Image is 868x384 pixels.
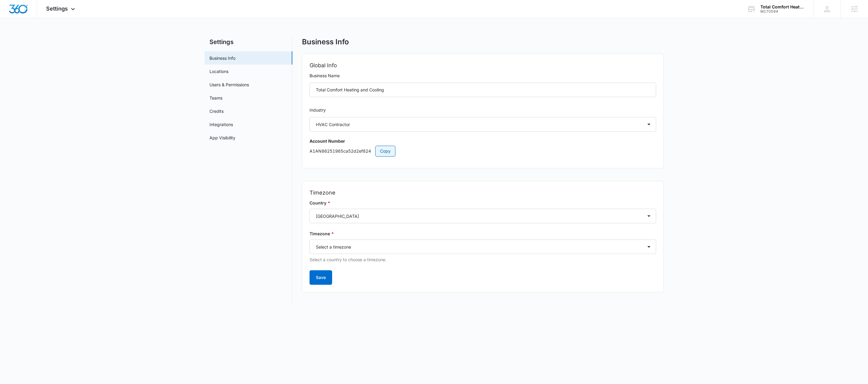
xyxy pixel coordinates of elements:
[209,135,235,141] a: App Visibility
[310,72,656,79] label: Business Name
[310,230,656,237] label: Timezone
[310,107,656,113] label: Industry
[205,37,292,46] h2: Settings
[310,61,656,70] h2: Global Info
[209,55,235,61] a: Business Info
[310,146,656,157] p: A1AN86251965ca52d2ef824
[310,256,656,263] p: Select a country to choose a timezone.
[209,95,222,101] a: Teams
[310,189,656,197] h2: Timezone
[310,138,345,144] strong: Account Number
[310,200,656,206] label: Country
[209,68,228,75] a: Locations
[302,37,349,46] h1: Business Info
[46,5,68,12] span: Settings
[760,5,804,9] div: account name
[209,121,233,128] a: Integrations
[310,270,332,285] button: Save
[209,108,224,114] a: Credits
[380,148,391,154] span: Copy
[209,81,249,88] a: Users & Permissions
[375,146,395,157] button: Copy
[760,9,804,14] div: account id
